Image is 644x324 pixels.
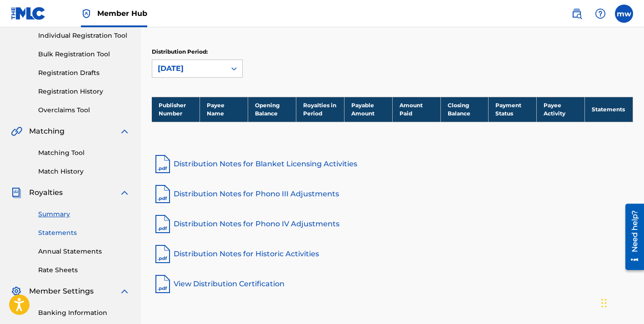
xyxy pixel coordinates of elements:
th: Payee Name [200,97,248,122]
a: Registration Drafts [38,68,130,78]
a: Distribution Notes for Blanket Licensing Activities [152,153,633,175]
th: Payment Status [489,97,537,122]
a: Overclaims Tool [38,105,130,115]
a: View Distribution Certification [152,273,633,295]
a: Match History [38,167,130,176]
img: expand [119,286,130,297]
a: Bulk Registration Tool [38,50,130,59]
a: Public Search [568,5,586,23]
th: Payable Amount [344,97,392,122]
img: pdf [152,153,174,175]
span: Member Settings [29,286,94,297]
img: Matching [11,126,22,137]
th: Statements [585,97,633,122]
th: Royalties in Period [296,97,344,122]
img: Top Rightsholder [81,8,92,19]
th: Closing Balance [440,97,489,122]
th: Amount Paid [392,97,440,122]
iframe: Resource Center [619,200,644,274]
a: Distribution Notes for Phono III Adjustments [152,183,633,205]
iframe: Chat Widget [599,280,644,324]
a: Annual Statements [38,247,130,256]
a: Distribution Notes for Historic Activities [152,243,633,265]
img: pdf [152,183,174,205]
img: Royalties [11,187,22,198]
img: MLC Logo [11,7,46,20]
img: Member Settings [11,286,22,297]
span: Matching [29,126,65,137]
a: Individual Registration Tool [38,31,130,40]
a: Banking Information [38,308,130,318]
img: pdf [152,213,174,235]
a: Distribution Notes for Phono IV Adjustments [152,213,633,235]
th: Payee Activity [537,97,585,122]
span: Royalties [29,187,63,198]
a: Summary [38,209,130,219]
div: User Menu [615,5,633,23]
img: expand [119,187,130,198]
img: pdf [152,243,174,265]
img: help [595,8,606,19]
p: Distribution Period: [152,48,243,56]
a: Statements [38,228,130,238]
img: search [571,8,582,19]
th: Publisher Number [152,97,200,122]
img: pdf [152,273,174,295]
th: Opening Balance [248,97,296,122]
div: Help [591,5,609,23]
a: Registration History [38,87,130,96]
img: expand [119,126,130,137]
span: Member Hub [97,8,147,19]
a: Rate Sheets [38,265,130,275]
div: [DATE] [158,63,220,74]
a: Matching Tool [38,148,130,158]
div: Drag [601,289,607,317]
